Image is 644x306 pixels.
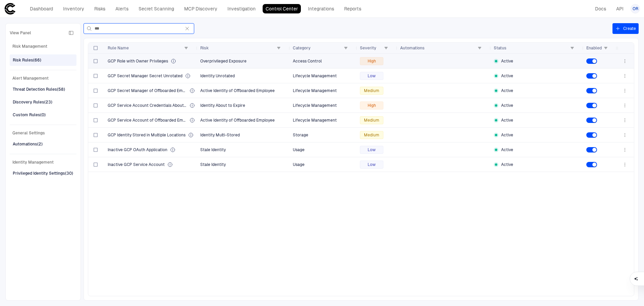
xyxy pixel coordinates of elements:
[13,170,73,176] div: Privileged Identity Settings (30)
[200,45,209,51] span: Risk
[305,4,337,13] a: Integrations
[108,132,185,138] span: GCP Identity Stored in Multiple Locations
[613,4,627,13] a: API
[108,118,187,123] span: GCP Service Account of Offboarded Employee
[190,118,195,123] div: An active identity of an employee who has been offboarded from the organization, posing a potenti...
[171,58,176,64] div: The identity holds a owner privileges, which grants full administrative access to all Google Clou...
[263,4,301,13] a: Control Center
[368,58,376,64] span: High
[13,86,65,92] div: Threat Detection Rules (58)
[108,88,187,93] span: GCP Secret Manager of Offboarded Employee
[188,132,194,138] div: The identity is duplicated across multiple storage locations, increasing the risk of mismanagemen...
[501,147,513,152] span: Active
[60,4,87,13] a: Inventory
[200,118,275,123] span: Active Identity of Offboarded Employee
[200,162,226,167] span: Stale Identity
[364,118,379,123] span: Medium
[108,73,182,79] span: GCP Secret Manager Secret Unrotated
[10,42,76,50] span: Risk Management
[13,141,43,147] div: Automations (2)
[91,4,108,13] a: Risks
[494,45,506,51] span: Status
[10,74,76,82] span: Alert Management
[200,103,245,108] span: Identity About to Expire
[501,88,513,93] span: Active
[136,4,177,13] a: Secret Scanning
[112,4,131,13] a: Alerts
[185,73,191,79] div: Identity has exceeded the recommended rotation timeframe
[13,112,46,118] div: Custom Rules (0)
[293,147,305,152] span: Usage
[368,73,376,79] span: Low
[10,30,31,36] span: View Panel
[13,57,41,63] div: Risk Rules (66)
[167,162,173,167] div: The identity has remained unused for an extended period, suggesting it may no longer be necessary...
[108,103,187,108] span: GCP Service Account Credentials About to Expire
[341,4,364,13] a: Reports
[293,103,337,108] span: Lifecycle Management
[10,158,76,166] span: Identity Management
[364,88,379,93] span: Medium
[190,88,195,93] div: An active identity of an employee who has been offboarded from the organization, posing a potenti...
[368,103,376,108] span: High
[200,59,247,63] span: Overprivileged Exposure
[368,147,376,152] span: Low
[27,4,56,13] a: Dashboard
[13,99,52,105] div: Discovery Rules (23)
[633,6,638,11] span: OR
[501,58,513,64] span: Active
[293,45,311,51] span: Category
[200,147,226,152] span: Stale Identity
[293,59,322,63] span: Access Control
[170,147,175,152] div: The identity has remained unused for an extended period, suggesting it may no longer be necessary...
[501,132,513,138] span: Active
[200,133,240,137] span: Identity Multi-Stored
[293,88,337,93] span: Lifecycle Management
[108,162,165,167] span: Inactive GCP Service Account
[181,4,220,13] a: MCP Discovery
[400,45,425,51] span: Automations
[224,4,259,13] a: Investigation
[108,45,129,51] span: Rule Name
[200,88,275,93] span: Active Identity of Offboarded Employee
[364,132,379,138] span: Medium
[200,74,235,78] span: Identity Unrotated
[190,103,195,108] div: App credentials are nearing their expiration date and will become inactive shortly
[501,118,513,123] span: Active
[108,58,168,64] span: GCP Role with Owner Privileges
[501,73,513,79] span: Active
[612,23,639,34] button: Create
[586,45,602,51] span: Enabled
[293,118,337,123] span: Lifecycle Management
[293,162,305,167] span: Usage
[501,162,513,167] span: Active
[10,129,76,137] span: General Settings
[108,147,167,152] span: Inactive GCP OAuth Application
[592,4,609,13] a: Docs
[368,162,376,167] span: Low
[293,133,308,137] span: Storage
[360,45,376,51] span: Severity
[501,103,513,108] span: Active
[631,4,640,13] button: OR
[293,74,337,78] span: Lifecycle Management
